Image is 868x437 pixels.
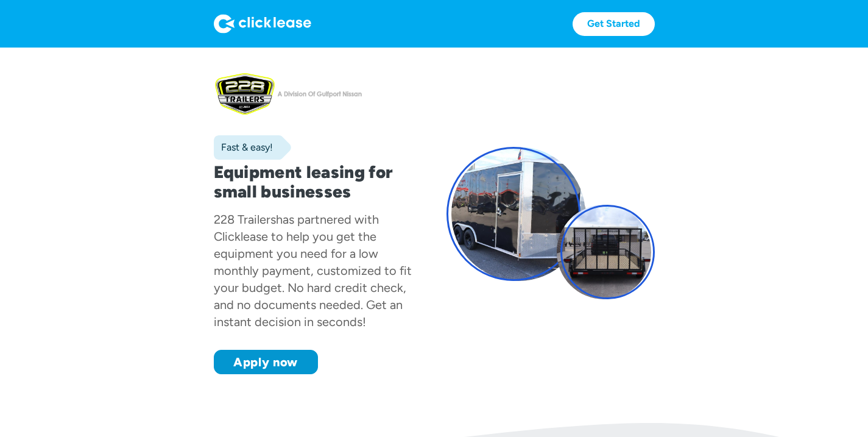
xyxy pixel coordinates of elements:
div: has partnered with Clicklease to help you get the equipment you need for a low monthly payment, c... [214,212,412,329]
h1: Equipment leasing for small businesses [214,162,422,201]
div: Fast & easy! [214,141,273,154]
div: 228 Trailers [214,212,276,227]
a: Apply now [214,350,318,374]
img: Logo [214,14,311,34]
a: Get Started [573,12,655,36]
